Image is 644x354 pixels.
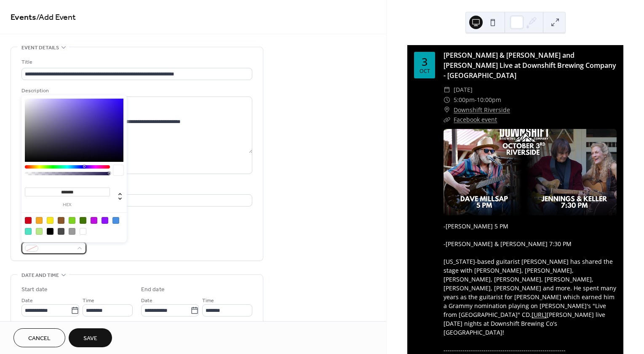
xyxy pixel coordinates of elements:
div: #F8E71C [47,217,53,224]
div: ​ [444,85,450,95]
div: #8B572A [58,217,64,224]
span: / Add Event [36,9,76,26]
a: Events [11,9,36,26]
div: 3 [422,56,428,67]
div: #B8E986 [36,228,43,235]
span: Time [83,296,94,305]
div: #F5A623 [36,217,43,224]
div: #417505 [80,217,86,224]
div: Description [21,86,251,95]
div: ​ [444,95,450,105]
span: Event details [21,43,59,52]
span: Cancel [28,334,51,343]
div: ​ [444,115,450,125]
div: Location [21,184,251,193]
div: Title [21,58,251,67]
span: - [475,95,477,105]
a: Downshift Riverside [454,105,510,115]
div: Oct [420,69,430,74]
div: Start date [21,285,48,294]
div: #BD10E0 [91,217,97,224]
a: [PERSON_NAME] & [PERSON_NAME] and [PERSON_NAME] Live at Downshift Brewing Company - [GEOGRAPHIC_D... [444,51,616,80]
span: 5:00pm [454,95,475,105]
span: [DATE] [454,85,473,95]
span: Time [202,296,214,305]
div: #D0021B [25,217,32,224]
div: #7ED321 [69,217,75,224]
div: #50E3C2 [25,228,32,235]
div: #4A4A4A [58,228,64,235]
div: #9B9B9B [69,228,75,235]
div: #9013FE [102,217,108,224]
span: Date [141,296,152,305]
span: Date [21,296,33,305]
div: #000000 [47,228,53,235]
button: Cancel [13,328,65,347]
span: 10:00pm [477,95,501,105]
div: ​ [444,105,450,115]
div: #4A90E2 [112,217,119,224]
div: End date [141,285,165,294]
div: #FFFFFF [80,228,86,235]
span: Date and time [21,271,59,280]
button: Save [69,328,112,347]
a: Facebook event [454,115,497,123]
label: hex [25,203,110,207]
span: Save [83,334,97,343]
a: [URL] [532,311,547,319]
